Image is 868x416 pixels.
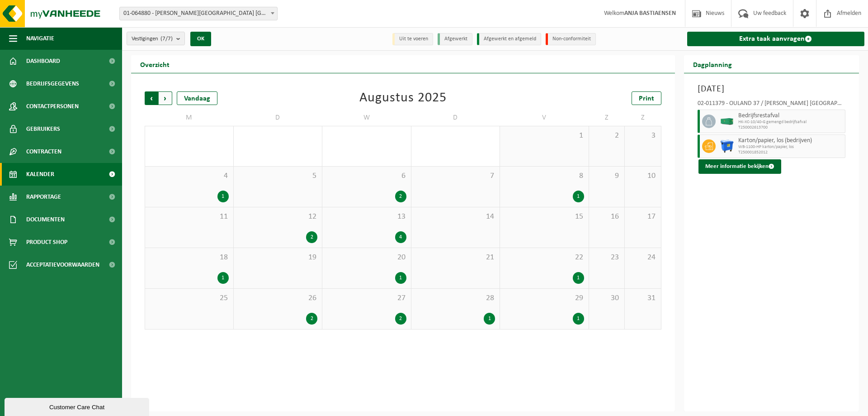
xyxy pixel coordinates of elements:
div: 1 [217,272,229,284]
span: 14 [416,212,495,222]
h2: Overzicht [131,55,179,73]
span: Rapportage [26,186,61,208]
span: 6 [327,171,406,181]
span: 22 [505,253,584,263]
span: Contactpersonen [26,95,79,118]
span: 30 [594,293,620,303]
div: 1 [395,272,406,284]
span: 3 [629,131,656,141]
a: Print [632,91,661,105]
span: 8 [505,171,584,181]
div: Augustus 2025 [359,91,447,105]
span: 25 [150,293,229,303]
span: 13 [327,212,406,222]
div: 4 [395,231,406,243]
span: 20 [327,253,406,263]
span: Print [639,95,654,102]
span: Acceptatievoorwaarden [26,253,99,276]
td: D [411,110,500,126]
span: 15 [505,212,584,222]
td: W [322,110,411,126]
button: Meer informatie bekijken [698,159,781,174]
span: 18 [150,253,229,263]
span: 23 [594,253,620,263]
div: 1 [573,313,584,325]
span: T250002613700 [738,125,843,130]
li: Uit te voeren [392,33,433,45]
td: D [234,110,323,126]
a: Extra taak aanvragen [687,32,865,46]
td: V [500,110,589,126]
span: Bedrijfsrestafval [738,112,843,120]
span: 1 [505,131,584,141]
img: HK-XC-40-GN-00 [720,118,734,125]
div: 1 [573,272,584,284]
span: Volgende [159,91,172,105]
span: Contracten [26,140,61,163]
div: 2 [306,313,317,325]
span: Gebruikers [26,118,60,140]
span: 28 [416,293,495,303]
div: 2 [306,231,317,243]
li: Afgewerkt en afgemeld [477,33,541,45]
span: 10 [629,171,656,181]
strong: ANJA BASTIAENSEN [624,10,676,17]
img: WB-1100-HPE-BE-01 [720,139,734,153]
button: OK [190,32,211,46]
iframe: chat widget [5,396,151,416]
span: 9 [594,171,620,181]
td: Z [589,110,625,126]
span: Bedrijfsgegevens [26,72,79,95]
div: 1 [217,191,229,202]
div: 1 [484,313,495,325]
li: Afgewerkt [438,33,472,45]
span: Product Shop [26,231,67,253]
h3: [DATE] [698,82,846,96]
span: 19 [238,253,318,263]
span: Documenten [26,208,65,231]
span: 31 [629,293,656,303]
span: 21 [416,253,495,263]
span: Dashboard [26,50,60,72]
span: 12 [238,212,318,222]
div: 2 [395,191,406,202]
span: 27 [327,293,406,303]
span: Vorige [145,91,158,105]
span: Karton/papier, los (bedrijven) [738,137,843,144]
div: Vandaag [177,91,217,105]
span: 17 [629,212,656,222]
span: 01-064880 - C. STEINWEG BELGIUM - ANTWERPEN [119,7,278,20]
span: WB-1100-HP karton/papier, los [738,144,843,150]
div: 1 [573,191,584,202]
span: 11 [150,212,229,222]
span: 01-064880 - C. STEINWEG BELGIUM - ANTWERPEN [120,7,277,20]
span: Kalender [26,163,54,186]
li: Non-conformiteit [546,33,596,45]
span: 29 [505,293,584,303]
span: 2 [594,131,620,141]
div: 02-011379 - OULAND 37 / [PERSON_NAME] [GEOGRAPHIC_DATA] [GEOGRAPHIC_DATA] - [GEOGRAPHIC_DATA] [698,100,846,110]
button: Vestigingen(7/7) [127,32,185,45]
span: Vestigingen [132,32,173,46]
td: M [145,110,234,126]
span: T250001852012 [738,150,843,155]
span: Navigatie [26,27,54,50]
div: 2 [395,313,406,325]
span: 5 [238,171,318,181]
span: 16 [594,212,620,222]
span: 4 [150,171,229,181]
h2: Dagplanning [684,55,741,73]
span: 24 [629,253,656,263]
span: HK-XC-10/40-G gemengd bedrijfsafval [738,120,843,125]
count: (7/7) [160,36,173,42]
td: Z [625,110,661,126]
span: 7 [416,171,495,181]
span: 26 [238,293,318,303]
